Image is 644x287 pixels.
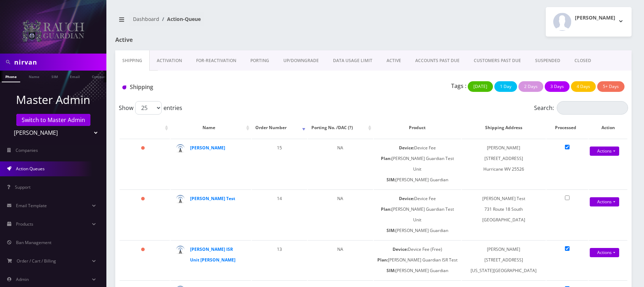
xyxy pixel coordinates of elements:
[115,50,150,71] a: Shipping
[16,147,38,153] span: Companies
[379,50,408,71] a: ACTIVE
[16,203,47,209] span: Email Template
[528,50,567,71] a: SUSPENDED
[17,258,56,264] span: Order / Cart / Billing
[88,71,112,82] a: Company
[21,19,85,43] img: Rauch
[15,184,30,190] span: Support
[546,7,632,37] button: [PERSON_NAME]
[48,71,61,82] a: SIM
[462,189,546,239] td: [PERSON_NAME] Test 731 Route 18 South [GEOGRAPHIC_DATA]
[2,71,20,82] a: Phone
[252,240,307,280] td: 13
[115,12,368,32] nav: breadcrumb
[159,15,201,23] li: Action-Queue
[571,81,596,92] button: 4 Days
[16,114,90,126] a: Switch to Master Admin
[122,84,283,90] h1: Shipping
[468,81,493,92] button: [DATE]
[381,155,392,161] b: Plan:
[122,85,126,89] img: Shipping
[326,50,379,71] a: DATA USAGE LIMIT
[66,71,83,82] a: Email
[590,147,619,156] a: Actions
[374,189,461,239] td: Device Fee [PERSON_NAME] Guardian Test Unit [PERSON_NAME] Guardian
[451,82,466,90] p: Tags :
[308,139,373,189] td: NA
[557,101,628,115] input: Search:
[308,240,373,280] td: NA
[25,71,43,82] a: Name
[16,239,51,245] span: Ban Management
[399,195,414,202] b: Device:
[462,117,546,138] th: Shipping Address
[150,50,189,71] a: Activation
[133,16,159,22] a: Dashboard
[115,37,280,43] h1: Active
[399,145,414,151] b: Device:
[374,117,461,138] th: Product
[14,55,105,69] input: Search in Company
[381,206,392,212] b: Plan:
[243,50,276,71] a: PORTING
[590,248,619,257] a: Actions
[462,240,546,280] td: [PERSON_NAME] [STREET_ADDRESS] [US_STATE][GEOGRAPHIC_DATA]
[575,15,615,21] h2: [PERSON_NAME]
[546,117,588,138] th: Processed: activate to sort column ascending
[567,50,598,71] a: CLOSED
[252,189,307,239] td: 14
[119,101,182,115] label: Show entries
[597,81,624,92] button: 5+ Days
[589,117,627,138] th: Action
[190,195,235,202] a: [PERSON_NAME] Test
[16,276,29,282] span: Admin
[120,117,170,138] th: : activate to sort column ascending
[135,101,162,115] select: Showentries
[190,246,235,263] a: [PERSON_NAME] ISR Unit [PERSON_NAME]
[189,50,243,71] a: FOR-REActivation
[374,240,461,280] td: Device Fee (Free) [PERSON_NAME] Guardian ISR Test [PERSON_NAME] Guardian
[518,81,543,92] button: 2 Days
[252,139,307,189] td: 15
[276,50,326,71] a: UP/DOWNGRADE
[545,81,570,92] button: 3 Days
[408,50,467,71] a: ACCOUNTS PAST DUE
[387,177,395,183] b: SIM:
[374,139,461,189] td: Device Fee [PERSON_NAME] Guardian Test Unit [PERSON_NAME] Guardian
[16,166,45,172] span: Action Queues
[308,189,373,239] td: NA
[462,139,546,189] td: [PERSON_NAME] [STREET_ADDRESS] Hurricane WV 25526
[308,117,373,138] th: Porting No. /DAC (?): activate to sort column ascending
[534,101,628,115] label: Search:
[16,221,33,227] span: Products
[252,117,307,138] th: Order Number: activate to sort column ascending
[590,197,619,206] a: Actions
[494,81,517,92] button: 1 Day
[467,50,528,71] a: CUSTOMERS PAST DUE
[377,257,388,263] b: Plan:
[190,145,225,151] a: [PERSON_NAME]
[387,227,395,233] b: SIM:
[171,117,251,138] th: Name: activate to sort column ascending
[393,246,408,252] b: Device:
[387,267,395,274] b: SIM:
